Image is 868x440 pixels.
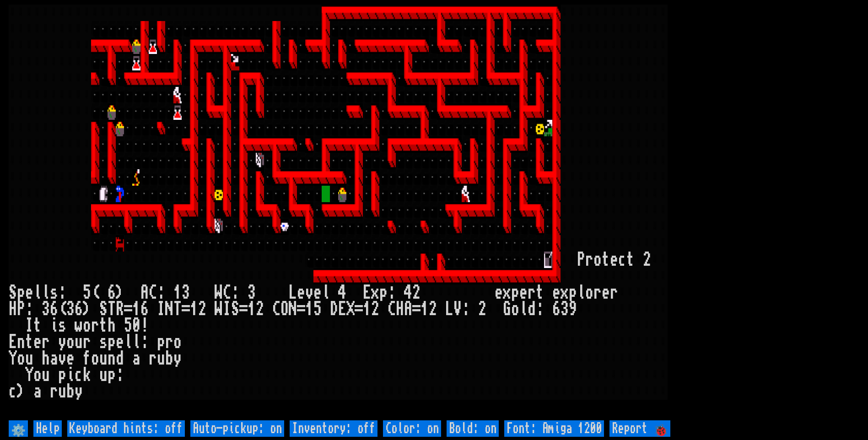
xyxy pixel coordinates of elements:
[297,301,305,317] div: =
[363,284,371,301] div: E
[388,301,396,317] div: C
[33,317,42,334] div: t
[610,252,618,268] div: e
[116,301,124,317] div: R
[25,367,33,383] div: Y
[561,284,569,301] div: x
[108,334,116,350] div: p
[478,301,486,317] div: 2
[609,420,670,437] input: Report 🐞
[223,301,231,317] div: I
[569,301,577,317] div: 9
[173,334,182,350] div: o
[17,301,25,317] div: P
[412,301,421,317] div: =
[83,367,91,383] div: k
[165,350,173,367] div: b
[182,284,190,301] div: 3
[33,334,42,350] div: e
[421,301,429,317] div: 1
[157,350,165,367] div: u
[305,301,313,317] div: 1
[140,334,149,350] div: :
[132,301,140,317] div: 1
[610,284,618,301] div: r
[17,334,25,350] div: n
[108,284,116,301] div: 6
[157,301,165,317] div: I
[602,284,610,301] div: e
[447,420,499,437] input: Bold: on
[25,350,33,367] div: u
[602,252,610,268] div: t
[108,301,116,317] div: T
[17,284,25,301] div: p
[91,350,99,367] div: o
[561,301,569,317] div: 3
[75,334,83,350] div: u
[363,301,371,317] div: 1
[140,317,149,334] div: !
[552,301,561,317] div: 6
[108,317,116,334] div: h
[371,301,379,317] div: 2
[116,350,124,367] div: d
[330,301,338,317] div: D
[132,317,140,334] div: 0
[338,284,346,301] div: 4
[495,284,503,301] div: e
[231,284,239,301] div: :
[593,252,602,268] div: o
[75,301,83,317] div: 6
[99,367,108,383] div: u
[593,284,602,301] div: r
[552,284,561,301] div: e
[182,301,190,317] div: =
[58,383,66,400] div: u
[42,367,50,383] div: u
[322,284,330,301] div: l
[99,350,108,367] div: u
[83,284,91,301] div: 5
[83,317,91,334] div: o
[132,350,140,367] div: a
[173,284,182,301] div: 1
[346,301,355,317] div: X
[116,334,124,350] div: e
[99,334,108,350] div: s
[190,420,284,437] input: Auto-pickup: on
[58,317,66,334] div: s
[9,350,17,367] div: Y
[569,284,577,301] div: p
[50,383,58,400] div: r
[223,284,231,301] div: C
[173,350,182,367] div: y
[42,350,50,367] div: h
[75,367,83,383] div: c
[355,301,363,317] div: =
[396,301,404,317] div: H
[42,301,50,317] div: 3
[165,334,173,350] div: r
[99,317,108,334] div: t
[453,301,462,317] div: V
[338,301,346,317] div: E
[108,367,116,383] div: p
[157,334,165,350] div: p
[50,350,58,367] div: a
[215,284,223,301] div: W
[248,301,256,317] div: 1
[157,284,165,301] div: :
[66,367,75,383] div: i
[290,420,377,437] input: Inventory: off
[412,284,421,301] div: 2
[9,383,17,400] div: c
[75,383,83,400] div: y
[643,252,651,268] div: 2
[149,284,157,301] div: C
[66,301,75,317] div: 3
[9,334,17,350] div: E
[511,301,519,317] div: o
[91,317,99,334] div: r
[511,284,519,301] div: p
